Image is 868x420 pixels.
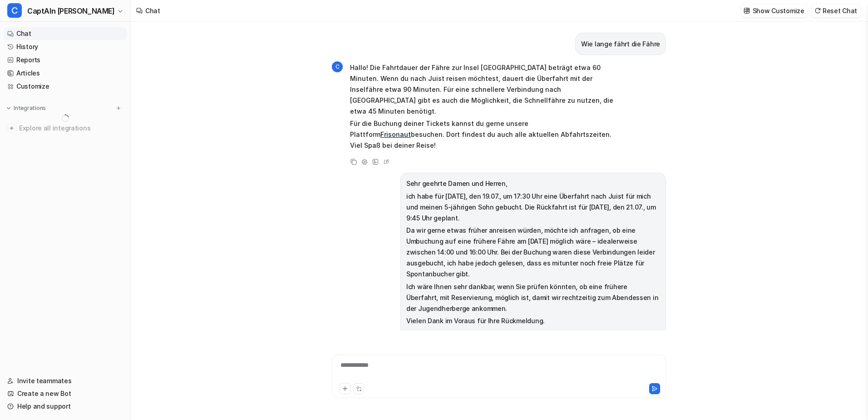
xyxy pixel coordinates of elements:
[744,7,750,14] img: customize
[406,315,660,326] p: Vielen Dank im Voraus für Ihre Rückmeldung.
[7,3,22,18] span: C
[380,130,411,138] a: Frisonaut
[19,121,123,135] span: Explore all integrations
[4,40,127,53] a: History
[406,328,660,339] p: Mit freundlichen Grüßen
[741,4,808,17] button: Show Customize
[145,6,160,15] div: Chat
[4,400,127,413] a: Help and support
[406,225,660,280] p: Da wir gerne etwas früher anreisen würden, möchte ich anfragen, ob eine Umbuchung auf eine früher...
[812,4,861,17] button: Reset Chat
[406,281,660,314] p: Ich wäre Ihnen sehr dankbar, wenn Sie prüfen könnten, ob eine frühere Überfahrt, mit Reservierung...
[814,7,821,14] img: reset
[350,118,616,151] p: Für die Buchung deiner Tickets kannst du gerne unsere Plattform besuchen. Dort findest du auch al...
[4,54,127,66] a: Reports
[4,122,127,135] a: Explore all integrations
[7,124,16,133] img: explore all integrations
[4,375,127,387] a: Invite teammates
[406,178,660,189] p: Sehr geehrte Damen und Herren,
[753,6,804,15] p: Show Customize
[332,61,343,72] span: C
[5,105,12,111] img: expand menu
[14,105,46,112] p: Integrations
[4,104,49,113] button: Integrations
[27,5,115,17] span: CaptAIn [PERSON_NAME]
[4,67,127,80] a: Articles
[4,27,127,40] a: Chat
[4,387,127,400] a: Create a new Bot
[581,39,660,50] p: Wie lange fährt die Fähre
[4,80,127,93] a: Customize
[115,105,122,111] img: menu_add.svg
[350,62,616,117] p: Hallo! Die Fahrtdauer der Fähre zur Insel [GEOGRAPHIC_DATA] beträgt etwa 60 Minuten. Wenn du nach...
[406,191,660,224] p: ich habe für [DATE], den 19.07., um 17:30 Uhr eine Überfahrt nach Juist für mich und meinen 5-jäh...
